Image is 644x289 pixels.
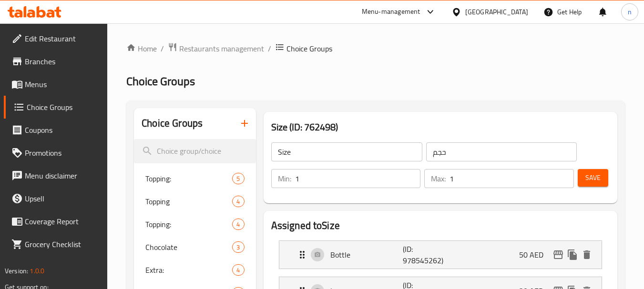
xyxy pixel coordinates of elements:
nav: breadcrumb [126,42,625,55]
a: Coupons [4,119,108,141]
span: 4 [233,266,244,275]
span: 3 [233,243,244,252]
div: [GEOGRAPHIC_DATA] [465,7,528,17]
span: n [628,7,632,17]
li: / [268,43,271,54]
span: Topping [145,196,232,207]
div: Topping:5 [134,167,256,190]
h3: Size (ID: 762498) [271,120,610,135]
div: Topping4 [134,190,256,213]
a: Upsell [4,187,108,210]
span: Choice Groups [126,70,195,92]
p: Min: [278,173,291,184]
span: Version: [5,265,28,277]
span: Grocery Checklist [25,239,100,250]
span: 4 [233,197,244,206]
span: Upsell [25,193,100,204]
p: 50 AED [519,249,551,260]
span: Topping: [145,173,232,184]
button: Save [578,169,608,187]
div: Expand [279,241,602,269]
div: Extra:4 [134,259,256,281]
span: Menus [25,79,100,90]
span: Chocolate [145,241,232,253]
a: Edit Restaurant [4,27,108,50]
button: edit [551,248,565,262]
div: Choices [232,196,244,207]
span: Promotions [25,147,100,159]
span: Coverage Report [25,216,100,227]
span: Choice Groups [27,101,100,113]
span: 1.0.0 [30,265,44,277]
span: Choice Groups [286,43,332,54]
span: 4 [233,220,244,229]
a: Grocery Checklist [4,233,108,256]
p: (ID: 978545262) [403,243,451,266]
h2: Assigned to Size [271,219,610,233]
button: delete [580,248,594,262]
span: Branches [25,56,100,67]
span: Extra: [145,264,232,276]
a: Coverage Report [4,210,108,233]
div: Choices [232,219,244,230]
span: Coupons [25,124,100,136]
p: Bottle [330,249,403,260]
div: Choices [232,173,244,184]
input: search [134,139,256,163]
span: Topping: [145,219,232,230]
span: Menu disclaimer [25,170,100,181]
div: Chocolate3 [134,236,256,259]
a: Restaurants management [168,42,264,55]
a: Menus [4,73,108,96]
a: Menu disclaimer [4,164,108,187]
div: Menu-management [362,6,420,18]
span: 5 [233,174,244,183]
div: Choices [232,241,244,253]
p: Max: [431,173,446,184]
span: Save [585,172,601,184]
a: Home [126,43,157,54]
div: Topping:4 [134,213,256,236]
li: Expand [271,237,610,273]
h2: Choice Groups [142,116,203,130]
button: duplicate [565,248,580,262]
div: Choices [232,264,244,276]
span: Edit Restaurant [25,33,100,44]
a: Choice Groups [4,96,108,119]
span: Restaurants management [179,43,264,54]
a: Branches [4,50,108,73]
li: / [161,43,164,54]
a: Promotions [4,141,108,164]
